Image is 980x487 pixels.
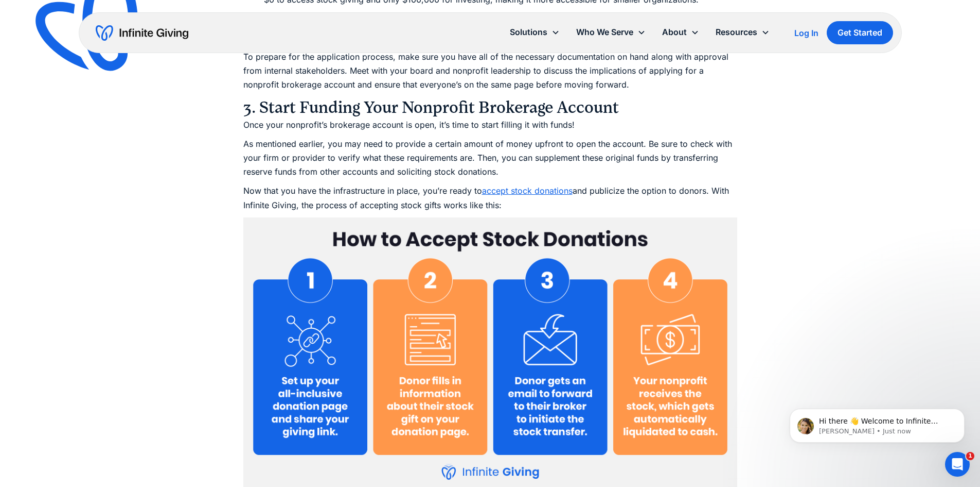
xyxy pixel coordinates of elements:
[568,21,654,43] div: Who We Serve
[243,184,737,212] p: Now that you have the infrastructure in place, you’re ready to and publicize the option to donors...
[243,118,737,132] p: Once your nonprofit’s brokerage account is open, it’s time to start filling it with funds!
[794,29,818,37] div: Log In
[96,25,188,41] a: home
[243,97,737,118] h3: 3. Start Funding Your Nonprofit Brokerage Account
[827,21,893,44] a: Get Started
[716,25,757,39] div: Resources
[576,25,633,39] div: Who We Serve
[966,452,974,460] span: 1
[662,25,687,39] div: About
[707,21,778,43] div: Resources
[243,137,737,179] p: As mentioned earlier, you may need to provide a certain amount of money upfront to open the accou...
[654,21,707,43] div: About
[794,27,818,39] a: Log In
[502,21,568,43] div: Solutions
[510,25,547,39] div: Solutions
[243,50,737,92] p: To prepare for the application process, make sure you have all of the necessary documentation on ...
[774,387,980,459] iframe: Intercom notifications message
[945,452,970,477] iframe: Intercom live chat
[482,186,573,196] a: accept stock donations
